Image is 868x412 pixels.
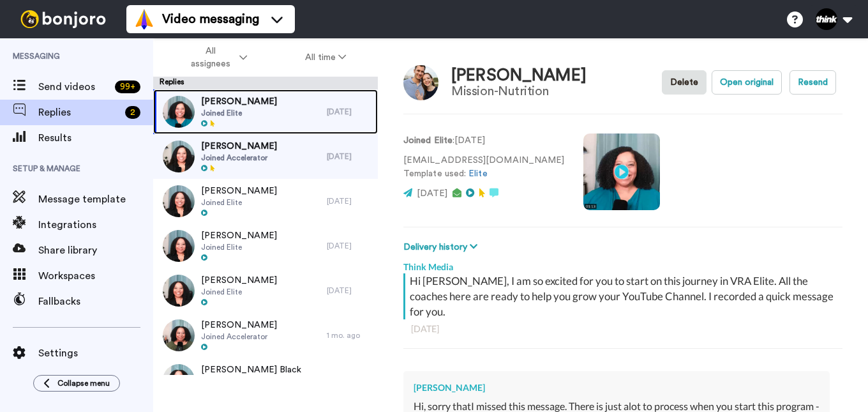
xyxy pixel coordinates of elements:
span: Joined Accelerator [201,153,277,163]
button: Open original [712,70,782,95]
div: Hi [PERSON_NAME], I am so excited for you to start on this journey in VRA Elite. All the coaches ... [410,273,839,319]
div: [DATE] [327,286,371,296]
div: 2 [125,106,140,119]
span: Video messaging [162,10,259,28]
a: [PERSON_NAME]Joined Accelerator[DATE] [153,134,378,179]
span: [PERSON_NAME] [201,185,277,197]
div: [DATE] [327,241,371,251]
div: [DATE] [327,151,371,162]
img: 9c041629-e145-4133-a3a6-7a9be052b3a2-thumb.jpg [163,319,195,351]
img: vm-color.svg [134,9,154,29]
a: [PERSON_NAME]Joined Elite[DATE] [153,268,378,313]
button: Delete [662,70,707,95]
span: Joined Elite [201,242,277,252]
span: Integrations [38,217,153,233]
div: 99 + [115,80,140,93]
span: [PERSON_NAME] Black [201,363,301,376]
a: [PERSON_NAME]Joined Elite[DATE] [153,179,378,224]
span: Fallbacks [38,294,153,309]
span: Results [38,130,153,146]
span: Share library [38,243,153,258]
div: Think Media [403,254,842,273]
img: ab194274-a25e-41c4-b223-a48a3b111c15-thumb.jpg [163,96,195,128]
a: [PERSON_NAME] BlackJoined Elite1 mo. ago [153,358,378,402]
button: All time [276,46,376,69]
span: Joined Elite [201,197,277,208]
span: Joined Elite [201,108,277,118]
img: bf94d7d9-bfec-4e87-b0ff-e6137ce7d032-thumb.jpg [163,230,195,262]
span: Message template [38,192,153,207]
span: [PERSON_NAME] [201,229,277,242]
img: Image of Chanelle Bekker [403,65,438,100]
div: [DATE] [411,323,835,335]
a: [PERSON_NAME]Joined Accelerator1 mo. ago [153,313,378,358]
span: Settings [38,346,153,361]
div: Replies [153,77,378,89]
span: [PERSON_NAME] [201,95,277,108]
span: Collapse menu [57,378,110,388]
img: 88f0bf35-8509-4e66-80a4-769b788a2e95-thumb.jpg [163,275,195,307]
span: Joined Elite [201,287,277,297]
span: Send videos [38,79,110,95]
button: Delivery history [403,240,481,254]
img: a62cedd3-3044-4524-a418-5bf45ccf8658-thumb.jpg [163,141,195,172]
div: Mission-Nutrition [451,84,587,98]
span: [PERSON_NAME] [201,274,277,287]
img: 301cf987-3a05-4b0f-aed5-533627d4d708-thumb.jpg [163,364,195,396]
strong: Joined Elite [403,136,453,145]
span: Workspaces [38,268,153,284]
span: Replies [38,105,120,120]
img: 5c33a756-39b3-4d11-a18c-865280a9b365-thumb.jpg [163,185,195,217]
div: [PERSON_NAME] [414,381,819,394]
span: [PERSON_NAME] [201,140,277,153]
div: 1 mo. ago [327,330,371,340]
span: All assignees [185,45,237,70]
div: [DATE] [327,107,371,117]
div: [PERSON_NAME] [451,66,587,85]
div: [DATE] [327,196,371,206]
p: : [DATE] [403,134,564,148]
button: Resend [789,70,836,95]
span: [PERSON_NAME] [201,319,277,332]
p: [EMAIL_ADDRESS][DOMAIN_NAME] Template used: [403,154,564,181]
a: [PERSON_NAME]Joined Elite[DATE] [153,224,378,268]
button: Collapse menu [33,375,120,392]
a: [PERSON_NAME]Joined Elite[DATE] [153,89,378,134]
button: All assignees [156,40,276,75]
span: Joined Accelerator [201,332,277,342]
span: [DATE] [417,189,447,198]
a: Elite [468,169,487,178]
img: bj-logo-header-white.svg [15,10,111,28]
